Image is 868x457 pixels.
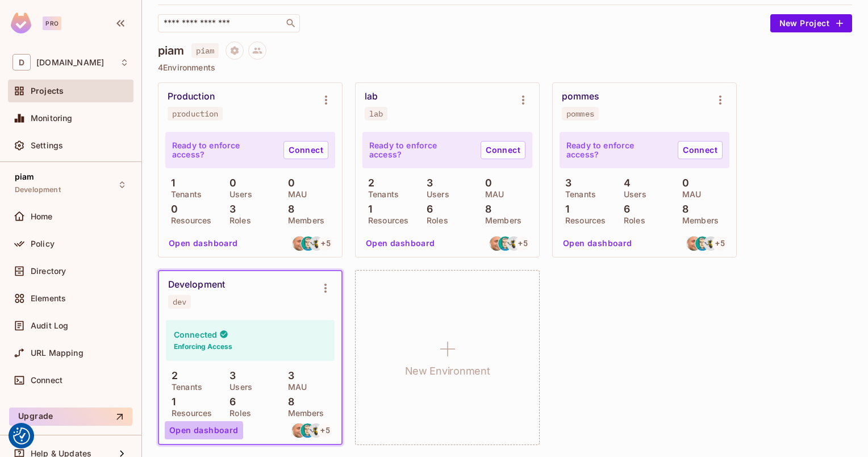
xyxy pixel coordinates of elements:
[158,63,852,72] p: 4 Environments
[677,190,701,199] p: MAU
[172,109,218,118] div: production
[618,216,645,225] p: Roles
[677,216,719,225] p: Members
[224,190,252,199] p: Users
[362,216,408,225] p: Resources
[224,396,236,408] p: 6
[507,236,521,251] img: patrick.hartmann@datev.de
[282,370,294,381] p: 3
[224,383,252,392] p: Users
[158,44,185,57] h4: piam
[166,370,178,381] p: 2
[301,423,315,438] img: jannik.lieb@datev.de
[566,109,594,118] div: pommes
[481,141,525,159] a: Connect
[310,236,324,251] img: patrick.hartmann@datev.de
[13,427,30,444] button: Consent Preferences
[479,190,504,199] p: MAU
[31,348,84,358] span: URL Mapping
[36,58,104,67] span: Workspace: datev.de
[283,141,328,159] a: Connect
[309,423,323,438] img: patrick.hartmann@datev.de
[282,383,307,392] p: MAU
[715,239,724,247] span: + 5
[490,236,504,251] img: jens.konopka@datev.de
[687,236,701,251] img: jens.konopka@datev.de
[560,190,596,199] p: Tenants
[421,216,448,225] p: Roles
[282,216,324,225] p: Members
[43,16,61,30] div: Pro
[560,216,606,225] p: Resources
[618,190,646,199] p: Users
[321,239,330,247] span: + 5
[166,383,202,392] p: Tenants
[362,177,374,189] p: 2
[677,177,689,189] p: 0
[168,91,215,102] div: Production
[704,236,718,251] img: patrick.hartmann@datev.de
[226,47,244,58] span: Project settings
[173,297,186,306] div: dev
[421,177,433,189] p: 3
[282,177,295,189] p: 0
[678,141,723,159] a: Connect
[282,190,307,199] p: MAU
[9,408,132,426] button: Upgrade
[365,91,378,102] div: lab
[31,141,63,150] span: Settings
[362,190,399,199] p: Tenants
[292,423,306,438] img: jens.konopka@datev.de
[618,203,630,215] p: 6
[315,89,337,111] button: Environment settings
[560,203,569,215] p: 1
[31,294,66,303] span: Elements
[174,329,217,340] h4: Connected
[168,279,225,290] div: Development
[224,177,236,189] p: 0
[518,239,527,247] span: + 5
[558,234,637,252] button: Open dashboard
[421,190,449,199] p: Users
[618,177,631,189] p: 4
[31,86,64,95] span: Projects
[709,89,732,111] button: Environment settings
[405,363,490,380] h1: New Environment
[172,141,274,159] p: Ready to enforce access?
[11,13,31,34] img: SReyMgAAAABJRU5ErkJggg==
[314,277,337,300] button: Environment settings
[293,236,307,251] img: jens.konopka@datev.de
[362,203,372,215] p: 1
[224,203,236,215] p: 3
[165,177,175,189] p: 1
[224,216,251,225] p: Roles
[31,239,55,248] span: Policy
[15,172,35,181] span: piam
[320,426,329,434] span: + 5
[15,185,61,194] span: Development
[479,203,491,215] p: 8
[165,203,178,215] p: 0
[566,141,669,159] p: Ready to enforce access?
[224,370,236,381] p: 3
[31,212,53,221] span: Home
[224,409,251,418] p: Roles
[31,267,66,276] span: Directory
[301,236,315,251] img: jannik.lieb@datev.de
[560,177,571,189] p: 3
[191,43,219,58] span: piam
[282,203,294,215] p: 8
[31,321,68,330] span: Audit Log
[479,177,492,189] p: 0
[677,203,688,215] p: 8
[166,409,212,418] p: Resources
[512,89,535,111] button: Environment settings
[361,234,440,252] button: Open dashboard
[282,409,324,418] p: Members
[31,114,73,123] span: Monitoring
[165,421,243,439] button: Open dashboard
[165,190,202,199] p: Tenants
[165,216,211,225] p: Resources
[562,91,599,102] div: pommes
[479,216,521,225] p: Members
